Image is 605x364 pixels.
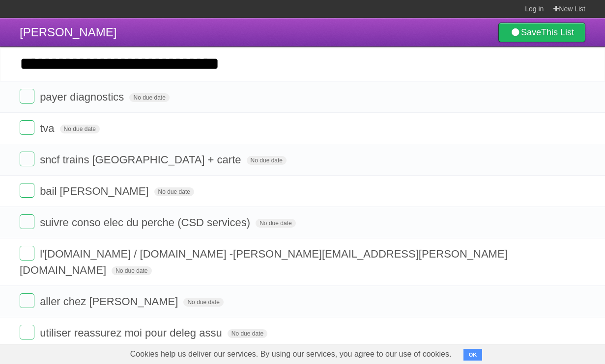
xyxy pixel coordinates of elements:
[129,93,169,102] span: No due date
[60,125,100,133] span: No due date
[183,298,223,307] span: No due date
[20,26,116,39] span: [PERSON_NAME]
[247,156,287,165] span: No due date
[40,154,243,166] span: sncf trains [GEOGRAPHIC_DATA] + carte
[40,216,253,229] span: suivre conso elec du perche (CSD services)
[20,293,34,308] label: Done
[20,248,508,276] span: l'[DOMAIN_NAME] / [DOMAIN_NAME] - [PERSON_NAME][EMAIL_ADDRESS][PERSON_NAME][DOMAIN_NAME]
[20,214,34,229] label: Done
[40,185,151,197] span: bail [PERSON_NAME]
[498,23,585,42] a: SaveThis List
[40,91,126,103] span: payer diagnostics
[40,122,57,134] span: tva
[112,266,151,275] span: No due date
[20,183,34,198] label: Done
[20,89,34,104] label: Done
[541,27,574,37] b: This List
[20,325,34,339] label: Done
[20,246,34,260] label: Done
[256,219,295,228] span: No due date
[463,349,483,361] button: OK
[40,295,180,308] span: aller chez [PERSON_NAME]
[20,152,34,166] label: Done
[120,344,461,364] span: Cookies help us deliver our services. By using our services, you agree to our use of cookies.
[154,187,194,196] span: No due date
[228,329,267,338] span: No due date
[20,120,34,135] label: Done
[40,327,225,339] span: utiliser reassurez moi pour deleg assu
